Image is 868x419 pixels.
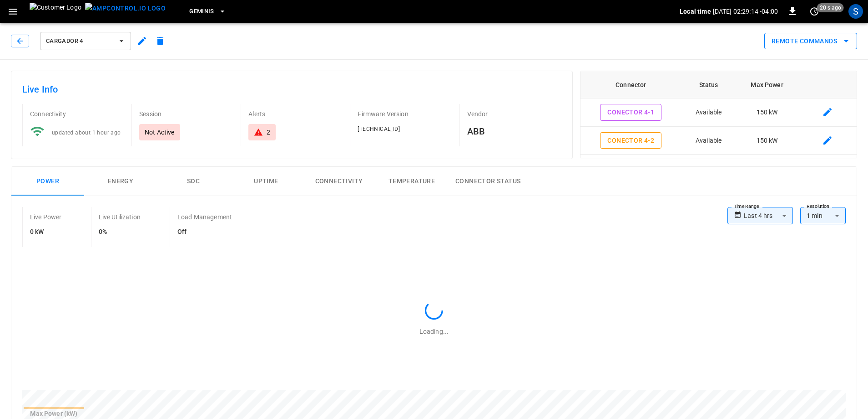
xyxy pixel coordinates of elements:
[358,126,400,132] span: [TECHNICAL_ID]
[52,129,121,136] span: updated about 1 hour ago
[736,98,798,127] td: 150 kW
[467,109,561,119] p: Vendor
[800,207,846,224] div: 1 min
[580,71,857,211] table: connector table
[99,227,141,237] h6: 0%
[580,71,681,98] th: Connector
[157,167,230,196] button: SOC
[186,3,230,21] button: Geminis
[600,104,661,121] button: Conector 4-1
[177,212,232,222] p: Load Management
[467,124,561,139] h6: ABB
[419,328,449,335] span: Loading...
[848,4,863,19] div: profile-icon
[303,167,375,196] button: Connectivity
[764,33,857,50] div: remote commands options
[764,33,857,50] button: Remote Commands
[30,227,62,237] h6: 0 kW
[681,155,736,183] td: Available
[817,3,844,12] span: 20 s ago
[139,109,233,119] p: Session
[84,167,157,196] button: Energy
[448,167,528,196] button: Connector Status
[807,203,829,210] label: Resolution
[736,155,798,183] td: 150 kW
[734,203,759,210] label: Time Range
[736,71,798,98] th: Max Power
[30,3,81,20] img: Customer Logo
[681,98,736,127] td: Available
[375,167,448,196] button: Temperature
[681,127,736,155] td: Available
[22,82,561,97] h6: Live Info
[85,3,166,14] img: ampcontrol.io logo
[230,167,303,196] button: Uptime
[46,36,113,47] span: Cargador 4
[600,132,661,149] button: Conector 4-2
[267,128,270,137] div: 2
[713,7,778,16] p: [DATE] 02:29:14 -04:00
[744,207,793,224] div: Last 4 hrs
[40,32,131,50] button: Cargador 4
[30,109,124,119] p: Connectivity
[680,7,711,16] p: Local time
[177,227,232,237] h6: Off
[11,167,84,196] button: Power
[807,4,822,19] button: set refresh interval
[145,128,175,137] p: Not Active
[99,212,141,222] p: Live Utilization
[189,6,214,17] span: Geminis
[358,109,452,119] p: Firmware Version
[681,71,736,98] th: Status
[248,109,343,119] p: Alerts
[30,212,62,222] p: Live Power
[736,127,798,155] td: 150 kW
